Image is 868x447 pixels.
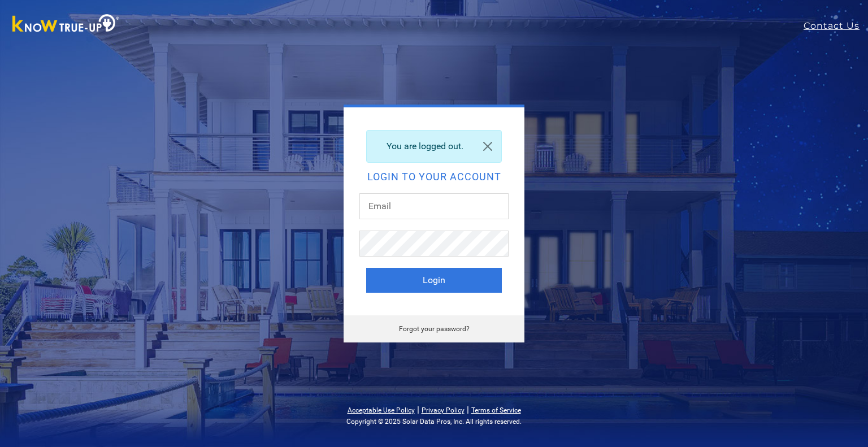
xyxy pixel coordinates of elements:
[471,406,521,414] a: Terms of Service
[366,172,502,182] h2: Login to your account
[467,404,469,415] span: |
[348,406,415,414] a: Acceptable Use Policy
[7,12,125,37] img: Know True-Up
[804,19,868,33] a: Contact Us
[359,193,509,219] input: Email
[422,406,465,414] a: Privacy Policy
[474,131,501,162] a: Close
[399,325,470,333] a: Forgot your password?
[417,404,419,415] span: |
[366,130,502,163] div: You are logged out.
[366,268,502,293] button: Login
